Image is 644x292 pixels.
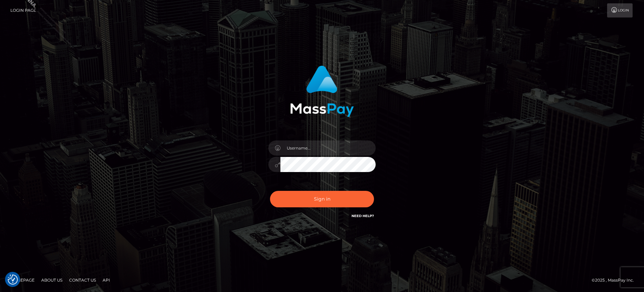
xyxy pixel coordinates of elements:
a: Homepage [7,275,37,285]
img: Revisit consent button [8,275,18,285]
a: About Us [39,275,65,285]
a: Login [607,3,633,17]
button: Sign in [270,191,374,207]
a: Login Page [10,3,36,17]
a: Need Help? [352,214,374,218]
input: Username... [280,140,376,156]
a: API [100,275,113,285]
button: Consent Preferences [8,275,18,285]
div: © 2025 , MassPay Inc. [592,277,639,284]
img: MassPay Login [290,66,354,117]
a: Contact Us [66,275,99,285]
